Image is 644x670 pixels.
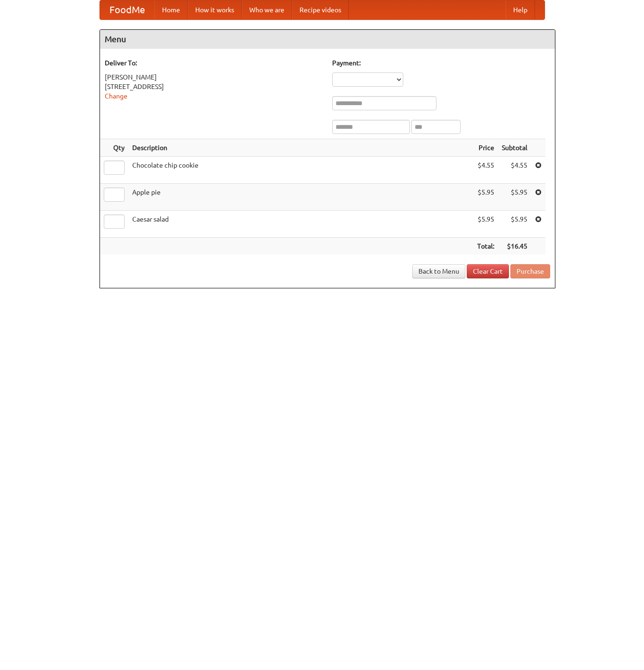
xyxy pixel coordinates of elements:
[510,264,550,278] button: Purchase
[105,58,323,68] h5: Deliver To:
[100,30,555,49] h4: Menu
[154,0,188,19] a: Home
[100,139,128,157] th: Qty
[128,139,473,157] th: Description
[467,264,509,278] a: Clear Cart
[100,0,154,19] a: FoodMe
[292,0,349,19] a: Recipe videos
[332,58,550,68] h5: Payment:
[473,139,498,157] th: Price
[498,184,531,211] td: $5.95
[498,238,531,255] th: $16.45
[105,72,323,82] div: [PERSON_NAME]
[498,157,531,184] td: $4.55
[412,264,465,278] a: Back to Menu
[506,0,535,19] a: Help
[498,139,531,157] th: Subtotal
[128,184,473,211] td: Apple pie
[498,211,531,238] td: $5.95
[473,184,498,211] td: $5.95
[473,211,498,238] td: $5.95
[128,211,473,238] td: Caesar salad
[105,92,127,100] a: Change
[473,157,498,184] td: $4.55
[188,0,242,19] a: How it works
[128,157,473,184] td: Chocolate chip cookie
[105,82,323,91] div: [STREET_ADDRESS]
[473,238,498,255] th: Total:
[242,0,292,19] a: Who we are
